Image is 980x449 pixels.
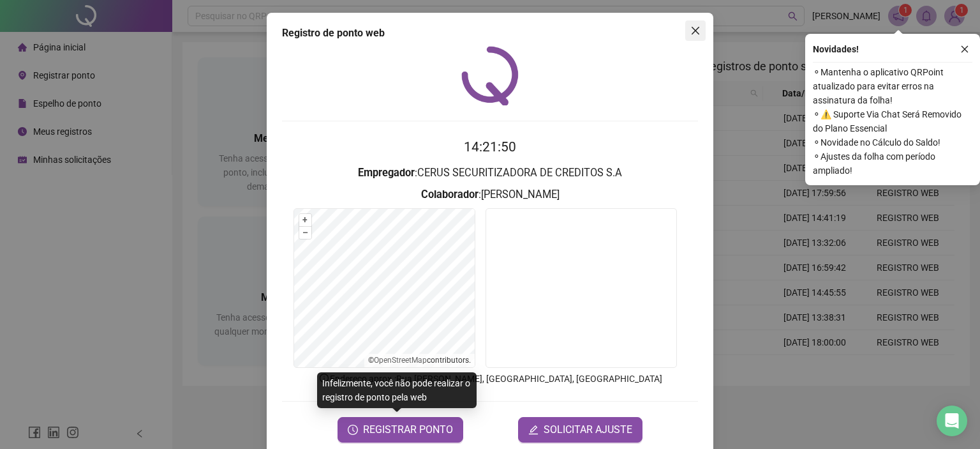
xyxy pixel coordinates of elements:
[937,406,967,436] div: Open Intercom Messenger
[685,20,706,41] button: Close
[299,227,311,239] button: –
[421,188,479,201] strong: Colaborador
[813,42,859,56] span: Novidades !
[464,139,516,155] time: 14:21:50
[960,45,969,54] span: close
[544,422,632,438] span: SOLICITAR AJUSTE
[813,65,972,107] span: ⚬ Mantenha o aplicativo QRPoint atualizado para evitar erros na assinatura da folha!
[338,417,463,443] button: REGISTRAR PONTO
[690,26,701,36] span: close
[461,46,519,105] img: QRPoint
[282,26,698,41] div: Registro de ponto web
[282,372,698,386] p: Endereço aprox. : Rua [PERSON_NAME], [GEOGRAPHIC_DATA], [GEOGRAPHIC_DATA]
[348,425,358,435] span: clock-circle
[368,356,471,365] li: © contributors.
[358,167,415,179] strong: Empregador
[374,356,427,365] a: OpenStreetMap
[518,417,642,443] button: editSOLICITAR AJUSTE
[528,425,538,435] span: edit
[317,372,477,408] div: Infelizmente, você não pode realizar o registro de ponto pela web
[282,165,698,181] h3: : CERUS SECURITIZADORA DE CREDITOS S.A
[282,186,698,203] h3: : [PERSON_NAME]
[813,135,972,149] span: ⚬ Novidade no Cálculo do Saldo!
[813,149,972,178] span: ⚬ Ajustes da folha com período ampliado!
[299,214,311,226] button: +
[363,422,453,438] span: REGISTRAR PONTO
[813,107,972,135] span: ⚬ ⚠️ Suporte Via Chat Será Removido do Plano Essencial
